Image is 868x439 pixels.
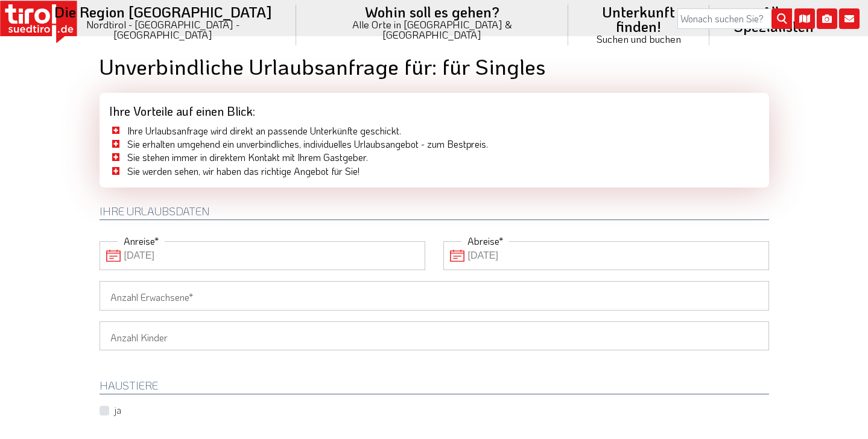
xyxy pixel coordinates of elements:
h1: Unverbindliche Urlaubsanfrage für: für Singles [100,54,769,78]
li: Ihre Urlaubsanfrage wird direkt an passende Unterkünfte geschickt. [109,124,759,137]
div: Ihre Vorteile auf einen Blick: [100,93,769,124]
input: Wonach suchen Sie? [677,8,792,29]
small: Alle Orte in [GEOGRAPHIC_DATA] & [GEOGRAPHIC_DATA] [311,19,554,40]
label: ja [114,403,121,417]
li: Sie werden sehen, wir haben das richtige Angebot für Sie! [109,165,759,178]
h2: HAUSTIERE [100,380,769,394]
small: Suchen und buchen [583,34,695,44]
h2: Ihre Urlaubsdaten [100,206,769,220]
i: Kontakt [839,8,860,29]
li: Sie stehen immer in direktem Kontakt mit Ihrem Gastgeber. [109,151,759,164]
i: Fotogalerie [817,8,837,29]
i: Karte öffnen [794,8,815,29]
small: Nordtirol - [GEOGRAPHIC_DATA] - [GEOGRAPHIC_DATA] [45,19,282,40]
li: Sie erhalten umgehend ein unverbindliches, individuelles Urlaubsangebot - zum Bestpreis. [109,137,759,151]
